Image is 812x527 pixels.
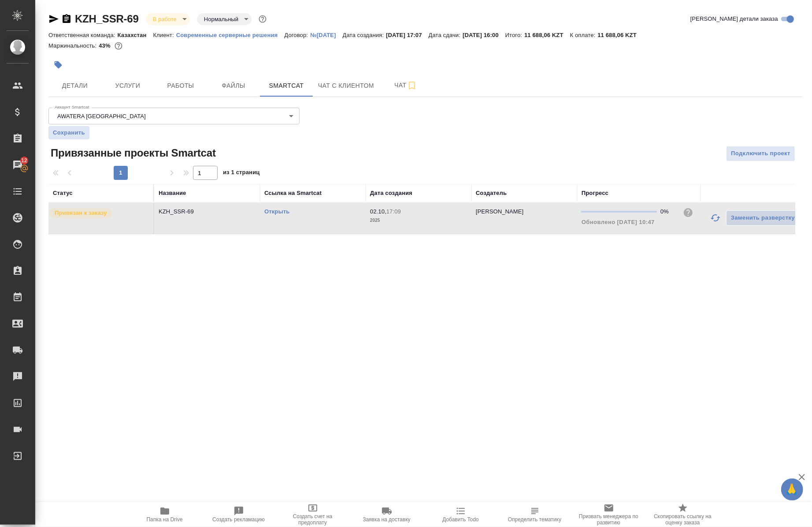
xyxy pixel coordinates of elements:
[582,219,655,225] span: Обновлено [DATE] 10:47
[264,189,322,198] div: Ссылка на Smartcat
[197,13,252,25] div: В работе
[582,189,608,198] div: Прогресс
[407,80,417,91] svg: Подписаться
[370,216,467,225] p: 2025
[726,146,795,161] button: Подключить проект
[153,32,176,38] p: Клиент:
[75,13,139,25] a: KZH_SSR-69
[264,208,289,215] a: Открыть
[48,32,118,38] p: Ответственная команда:
[318,80,374,91] span: Чат с клиентом
[476,189,507,198] div: Создатель
[54,80,96,91] span: Детали
[570,32,598,38] p: К оплате:
[118,32,153,38] p: Казахстан
[726,210,800,226] button: Заменить разверстку
[48,108,300,124] div: AWATERA [GEOGRAPHIC_DATA]
[2,154,33,176] a: 12
[386,208,401,215] p: 17:09
[150,15,179,23] button: В работе
[201,15,241,23] button: Нормальный
[731,213,795,223] span: Заменить разверстку
[53,128,85,137] span: Сохранить
[343,32,386,38] p: Дата создания:
[146,13,190,25] div: В работе
[176,31,285,38] a: Современные серверные решения
[176,32,285,38] p: Современные серверные решения
[48,42,99,49] p: Маржинальность:
[597,32,643,38] p: 11 688,06 KZT
[785,480,800,499] span: 🙏
[386,32,429,38] p: [DATE] 17:07
[370,189,412,198] div: Дата создания
[310,32,343,38] p: №[DATE]
[48,55,68,75] button: Добавить тэг
[223,167,260,180] span: из 1 страниц
[476,208,524,215] p: [PERSON_NAME]
[660,207,676,216] div: 0%
[265,80,308,91] span: Smartcat
[690,15,778,23] span: [PERSON_NAME] детали заказа
[99,42,112,49] p: 43%
[48,126,89,139] button: Сохранить
[61,14,72,24] button: Скопировать ссылку
[463,32,505,38] p: [DATE] 16:00
[284,32,310,38] p: Договор:
[159,80,202,91] span: Работы
[107,80,149,91] span: Услуги
[257,13,268,25] button: Доп статусы указывают на важность/срочность заказа
[524,32,570,38] p: 11 688,06 KZT
[48,146,216,160] span: Привязанные проекты Smartcat
[212,80,255,91] span: Файлы
[385,80,427,91] span: Чат
[16,156,33,165] span: 12
[310,31,343,38] a: №[DATE]
[55,112,148,120] button: AWATERA [GEOGRAPHIC_DATA]
[781,478,803,501] button: 🙏
[370,208,386,215] p: 02.10,
[113,40,124,52] button: 888.91 RUB;
[159,189,186,198] div: Название
[48,14,59,24] button: Скопировать ссылку для ЯМессенджера
[53,189,73,198] div: Статус
[159,207,256,216] p: KZH_SSR-69
[429,32,463,38] p: Дата сдачи:
[705,207,726,228] button: Обновить прогресс
[55,209,107,217] p: Привязан к заказу
[731,149,790,159] span: Подключить проект
[505,32,524,38] p: Итого:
